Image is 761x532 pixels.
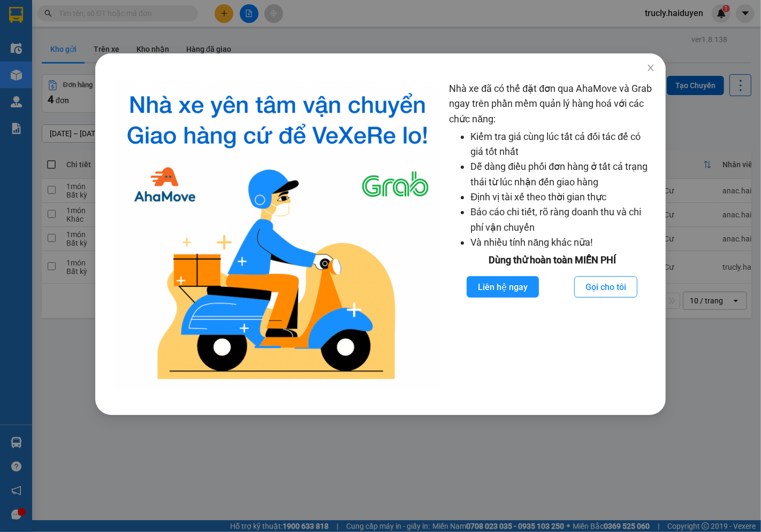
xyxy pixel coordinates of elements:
span: Liên hệ ngay [478,280,528,294]
button: Close [636,53,666,83]
li: Dễ dàng điều phối đơn hàng ở tất cả trạng thái từ lúc nhận đến giao hàng [470,159,655,190]
li: Báo cáo chi tiết, rõ ràng doanh thu và chi phí vận chuyển [470,205,655,235]
div: Nhà xe đã có thể đặt đơn qua AhaMove và Grab ngay trên phần mềm quản lý hàng hoá với các chức năng: [449,81,655,388]
div: Dùng thử hoàn toàn MIỄN PHÍ [449,253,655,268]
span: Gọi cho tôi [585,280,626,294]
li: Và nhiều tính năng khác nữa! [470,235,655,250]
li: Kiểm tra giá cùng lúc tất cả đối tác để có giá tốt nhất [470,129,655,160]
button: Gọi cho tôi [574,276,637,298]
img: logo [115,81,441,388]
span: close [646,64,655,72]
li: Định vị tài xế theo thời gian thực [470,190,655,205]
button: Liên hệ ngay [467,276,539,298]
